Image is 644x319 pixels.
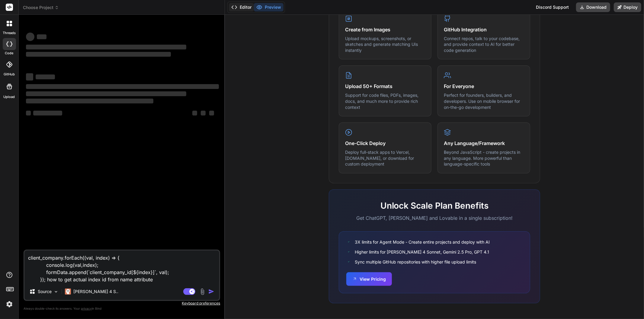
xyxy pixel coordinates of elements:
textarea: client_company.forEach((val, index) => { console.log(val,index); formData.append(`client_company_... [24,251,219,283]
p: Keyboard preferences [24,301,220,306]
p: Connect repos, talk to your codebase, and provide context to AI for better code generation [444,36,524,53]
img: icon [208,289,214,295]
span: Choose Project [23,5,59,11]
label: Upload [4,94,15,99]
p: Deploy full-stack apps to Vercel, [DOMAIN_NAME], or download for custom deployment [345,149,425,167]
span: ‌ [33,111,62,115]
h2: Unlock Scale Plan Benefits [339,199,530,212]
button: Preview [254,3,284,11]
p: Source [38,289,52,295]
h4: For Everyone [444,83,524,90]
p: Always double-check its answers. Your in Bind [24,306,220,311]
span: ‌ [209,111,214,115]
span: ‌ [26,111,31,115]
span: ‌ [26,84,219,89]
img: attachment [199,288,206,295]
span: ‌ [26,33,34,41]
span: ‌ [192,111,197,115]
img: Pick Models [53,289,59,294]
button: Editor [229,3,254,11]
p: Get ChatGPT, [PERSON_NAME] and Lovable in a single subscription! [339,214,530,222]
p: Upload mockups, screenshots, or sketches and generate matching UIs instantly [345,36,425,53]
button: View Pricing [346,272,392,286]
span: ‌ [26,91,186,96]
span: ‌ [26,73,33,81]
span: ‌ [36,74,55,79]
div: Discord Support [532,2,572,12]
p: Perfect for founders, builders, and developers. Use on mobile browser for on-the-go development [444,92,524,110]
h4: Create from Images [345,26,425,33]
h4: GitHub Integration [444,26,524,33]
span: 3X limits for Agent Mode - Create entire projects and deploy with AI [355,239,490,245]
span: ‌ [26,52,171,57]
button: Deploy [614,2,641,12]
span: ‌ [201,111,206,115]
span: Higher limits for [PERSON_NAME] 4 Sonnet, Gemini 2.5 Pro, GPT 4.1 [355,249,489,255]
p: [PERSON_NAME] 4 S.. [73,289,118,295]
button: Download [576,2,610,12]
h4: Any Language/Framework [444,140,524,147]
p: Beyond JavaScript - create projects in any language. More powerful than language-specific tools [444,149,524,167]
h4: Upload 50+ Formats [345,83,425,90]
h4: One-Click Deploy [345,140,425,147]
span: ‌ [26,99,153,103]
span: ‌ [26,45,186,49]
span: privacy [81,307,92,310]
span: Sync multiple GitHub repositories with higher file upload limits [355,259,476,265]
label: threads [3,30,16,36]
label: GitHub [4,72,15,77]
span: ‌ [37,34,46,39]
label: code [5,51,14,56]
img: settings [4,299,14,309]
p: Support for code files, PDFs, images, docs, and much more to provide rich context [345,92,425,110]
img: Claude 4 Sonnet [65,289,71,295]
